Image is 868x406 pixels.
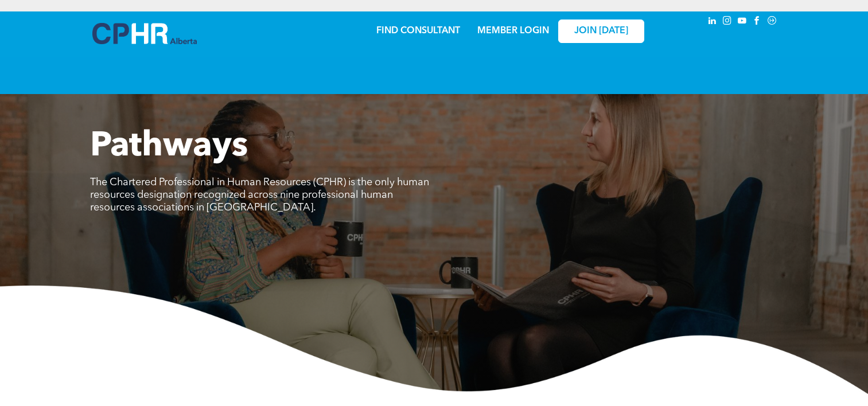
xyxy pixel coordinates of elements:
[376,26,460,36] a: FIND CONSULTANT
[706,14,719,30] a: linkedin
[736,14,749,30] a: youtube
[766,14,779,30] a: Social network
[92,23,197,44] img: A blue and white logo for cp alberta
[90,177,429,213] span: The Chartered Professional in Human Resources (CPHR) is the only human resources designation reco...
[477,26,549,36] a: MEMBER LOGIN
[558,19,644,43] a: JOIN [DATE]
[574,26,628,37] span: JOIN [DATE]
[751,14,764,30] a: facebook
[721,14,734,30] a: instagram
[90,130,248,164] span: Pathways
